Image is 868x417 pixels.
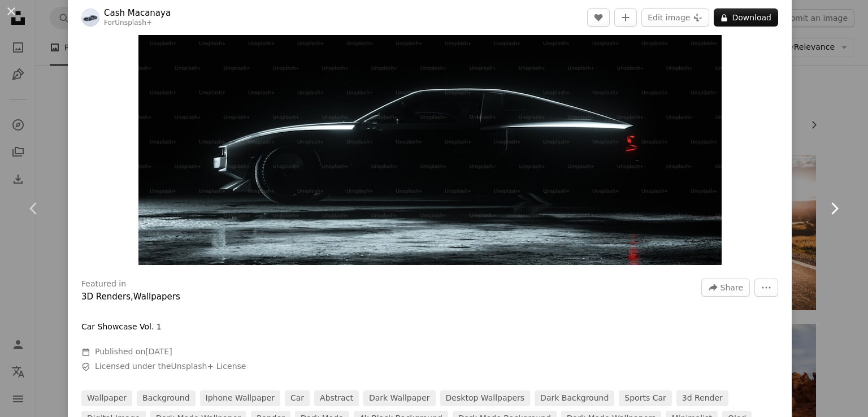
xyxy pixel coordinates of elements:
[81,279,126,290] h3: Featured in
[81,322,162,333] p: Car Showcase Vol. 1
[754,279,778,297] button: More Actions
[800,154,868,263] a: Next
[95,361,246,372] span: Licensed under the
[619,390,671,406] a: sports car
[133,292,180,302] a: Wallpapers
[145,347,172,356] time: June 16, 2023 at 11:00:25 AM GMT+3
[676,390,728,406] a: 3d render
[131,292,133,302] span: ,
[81,292,131,302] a: 3D Renders
[104,7,171,19] a: Cash Macanaya
[440,390,531,406] a: desktop wallpapers
[137,390,196,406] a: background
[104,19,171,28] div: For
[641,8,709,27] button: Edit image
[535,390,614,406] a: dark background
[95,347,172,356] span: Published on
[363,390,436,406] a: dark wallpaper
[714,8,778,27] button: Download
[587,8,610,27] button: Like
[81,390,132,406] a: wallpaper
[614,8,637,27] button: Add to Collection
[81,8,99,27] img: Go to Cash Macanaya's profile
[115,19,152,27] a: Unsplash+
[701,279,750,297] button: Share this image
[314,390,359,406] a: abstract
[285,390,310,406] a: car
[200,390,280,406] a: iphone wallpaper
[171,362,246,371] a: Unsplash+ License
[721,279,743,296] span: Share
